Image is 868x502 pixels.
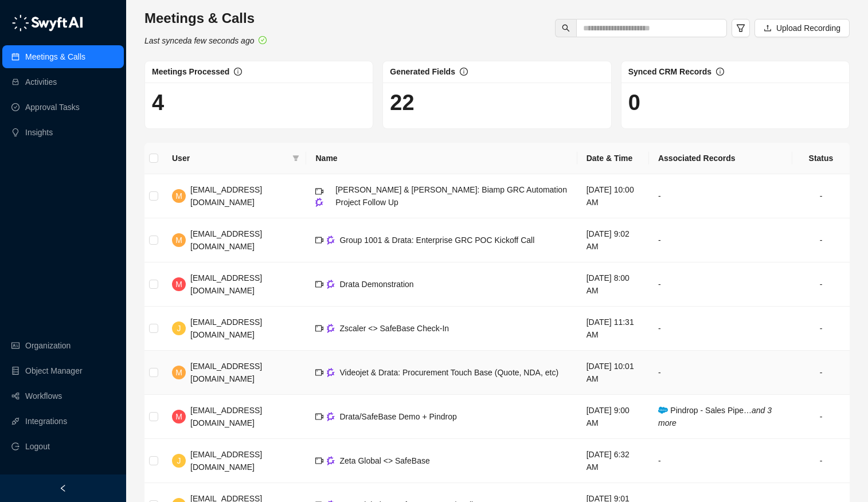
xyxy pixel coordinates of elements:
span: M [175,234,182,246]
th: Associated Records [649,143,792,174]
span: J [177,454,181,467]
a: Integrations [25,410,67,433]
span: video-camera [315,324,323,332]
img: gong-Dwh8HbPa.png [327,280,335,288]
iframe: Open customer support [831,464,862,495]
span: Pindrop - Sales Pipe… [658,406,772,428]
td: [DATE] 10:01 AM [577,351,649,395]
span: J [177,322,181,335]
td: [DATE] 9:02 AM [577,218,649,262]
span: upload [764,24,772,32]
button: Upload Recording [754,19,850,37]
span: Zeta Global <> SafeBase [339,456,429,465]
td: - [792,351,850,395]
span: Generated Fields [390,67,455,76]
a: Insights [25,121,53,144]
span: M [175,410,182,423]
td: - [792,395,850,439]
span: [EMAIL_ADDRESS][DOMAIN_NAME] [190,229,262,251]
span: M [175,278,182,291]
td: [DATE] 6:32 AM [577,439,649,483]
i: Last synced a few seconds ago [144,36,254,45]
span: Synced CRM Records [628,67,711,76]
td: - [792,174,850,218]
img: logo-05li4sbe.png [11,14,83,32]
td: - [792,307,850,351]
span: search [562,24,570,32]
td: [DATE] 11:31 AM [577,307,649,351]
span: video-camera [315,280,323,288]
td: - [649,439,792,483]
td: - [649,262,792,307]
span: check-circle [259,36,267,44]
img: gong-Dwh8HbPa.png [327,456,335,465]
span: M [175,190,182,202]
td: - [649,218,792,262]
span: video-camera [315,457,323,465]
a: Approval Tasks [25,96,80,119]
span: [EMAIL_ADDRESS][DOMAIN_NAME] [190,185,262,207]
a: Activities [25,70,57,93]
td: [DATE] 9:00 AM [577,395,649,439]
img: gong-Dwh8HbPa.png [327,368,335,376]
span: info-circle [716,68,724,76]
h1: 4 [152,89,366,116]
span: video-camera [315,187,323,195]
td: [DATE] 8:00 AM [577,262,649,307]
span: [PERSON_NAME] & [PERSON_NAME]: Biamp GRC Automation Project Follow Up [335,185,567,207]
td: - [792,439,850,483]
span: [EMAIL_ADDRESS][DOMAIN_NAME] [190,406,262,428]
span: Group 1001 & Drata: Enterprise GRC POC Kickoff Call [339,236,534,245]
span: Videojet & Drata: Procurement Touch Base (Quote, NDA, etc) [339,368,558,377]
th: Status [792,143,850,174]
img: gong-Dwh8HbPa.png [327,324,335,332]
i: and 3 more [658,406,772,428]
img: gong-Dwh8HbPa.png [315,198,323,206]
span: filter [736,23,745,33]
a: Meetings & Calls [25,45,85,68]
span: Drata/SafeBase Demo + Pindrop [339,412,456,421]
td: - [649,307,792,351]
a: Organization [25,334,71,357]
a: Workflows [25,385,62,407]
span: info-circle [234,68,242,76]
th: Name [306,143,577,174]
span: logout [11,442,19,450]
img: gong-Dwh8HbPa.png [327,412,335,421]
span: Meetings Processed [152,67,229,76]
span: video-camera [315,236,323,244]
img: gong-Dwh8HbPa.png [327,236,335,244]
td: [DATE] 10:00 AM [577,174,649,218]
span: filter [292,155,299,162]
td: - [792,262,850,307]
span: video-camera [315,413,323,421]
span: Drata Demonstration [339,280,413,289]
span: left [59,484,67,492]
th: Date & Time [577,143,649,174]
span: [EMAIL_ADDRESS][DOMAIN_NAME] [190,317,262,339]
h1: 0 [628,89,842,116]
h3: Meetings & Calls [144,9,267,28]
span: filter [290,150,302,167]
a: Object Manager [25,359,83,382]
td: - [649,174,792,218]
span: Logout [25,435,50,458]
span: User [172,152,288,164]
span: [EMAIL_ADDRESS][DOMAIN_NAME] [190,362,262,383]
span: M [175,366,182,379]
td: - [792,218,850,262]
span: [EMAIL_ADDRESS][DOMAIN_NAME] [190,450,262,472]
h1: 22 [390,89,604,116]
td: - [649,351,792,395]
span: Zscaler <> SafeBase Check-In [339,324,449,333]
span: [EMAIL_ADDRESS][DOMAIN_NAME] [190,273,262,295]
span: Upload Recording [776,22,840,34]
span: info-circle [460,68,468,76]
span: video-camera [315,368,323,376]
